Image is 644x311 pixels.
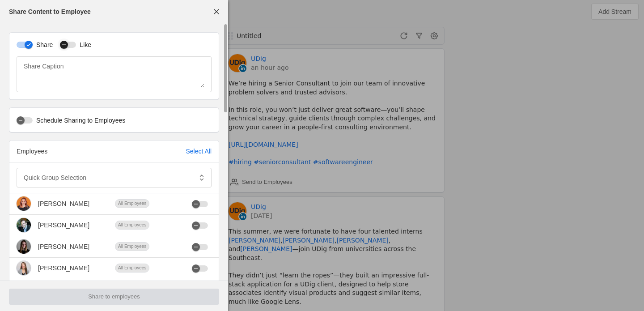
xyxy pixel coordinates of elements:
div: Share Content to Employee [9,7,91,16]
img: cache [17,239,31,254]
label: Like [76,40,91,49]
div: All Employees [115,242,149,251]
div: All Employees [115,264,149,273]
div: [PERSON_NAME] [38,221,89,230]
div: All Employees [115,221,149,230]
div: Select All [186,147,212,156]
span: Employees [17,148,47,155]
div: [PERSON_NAME] [38,242,89,251]
label: Share [33,40,53,49]
img: cache [17,261,31,275]
img: cache [17,218,31,232]
div: [PERSON_NAME] [38,199,89,208]
div: All Employees [115,199,149,208]
label: Schedule Sharing to Employees [33,116,125,125]
mat-label: Share Caption [24,61,64,72]
img: cache [17,196,31,211]
div: [PERSON_NAME] [38,264,89,273]
mat-label: Quick Group Selection [24,172,86,183]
